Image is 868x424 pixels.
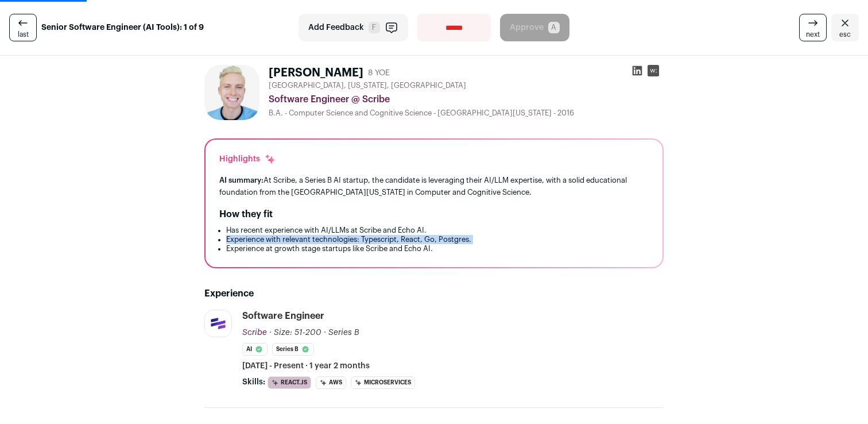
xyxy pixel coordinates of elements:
h2: How they fit [219,207,273,221]
div: 8 YOE [368,67,390,79]
span: Scribe [242,329,267,337]
span: Skills: [242,376,265,388]
h1: [PERSON_NAME] [269,65,363,81]
span: AI summary: [219,176,263,184]
strong: Senior Software Engineer (AI Tools): 1 of 9 [41,22,204,33]
a: last [9,14,37,41]
img: 3b7c1a81a4895f55186757c3475278e9f76a27c7ae211a1025a13e9932129044.jpg [205,310,231,337]
div: B.A. - Computer Science and Cognitive Science - [GEOGRAPHIC_DATA][US_STATE] - 2016 [269,109,664,118]
h2: Experience [204,287,664,300]
li: Experience at growth stage startups like Scribe and Echo AI. [226,244,649,253]
div: Software Engineer @ Scribe [269,92,664,106]
span: next [806,30,820,39]
div: Software Engineer [242,310,324,322]
li: Microservices [351,376,415,389]
span: Series B [328,329,359,337]
li: AWS [316,376,346,389]
a: next [799,14,827,41]
li: AI [242,343,268,356]
span: esc [839,30,851,39]
li: React.js [268,376,311,389]
li: Has recent experience with AI/LLMs at Scribe and Echo AI. [226,226,649,235]
li: Experience with relevant technologies: Typescript, React, Go, Postgres. [226,235,649,244]
span: · [324,327,326,338]
span: Add Feedback [308,22,364,33]
span: [DATE] - Present · 1 year 2 months [242,360,370,372]
button: Add Feedback F [299,14,408,41]
div: Highlights [219,153,276,165]
span: · Size: 51-200 [269,329,321,337]
a: Close [831,14,859,41]
li: Series B [272,343,314,356]
span: F [369,22,380,33]
img: d0b7fa2c083bd390e7cbfe374a995ef9470212a45805e20409d80862602aa30f.jpg [204,65,259,120]
span: last [18,30,29,39]
div: At Scribe, a Series B AI startup, the candidate is leveraging their AI/LLM expertise, with a soli... [219,174,649,198]
span: [GEOGRAPHIC_DATA], [US_STATE], [GEOGRAPHIC_DATA] [269,81,466,90]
